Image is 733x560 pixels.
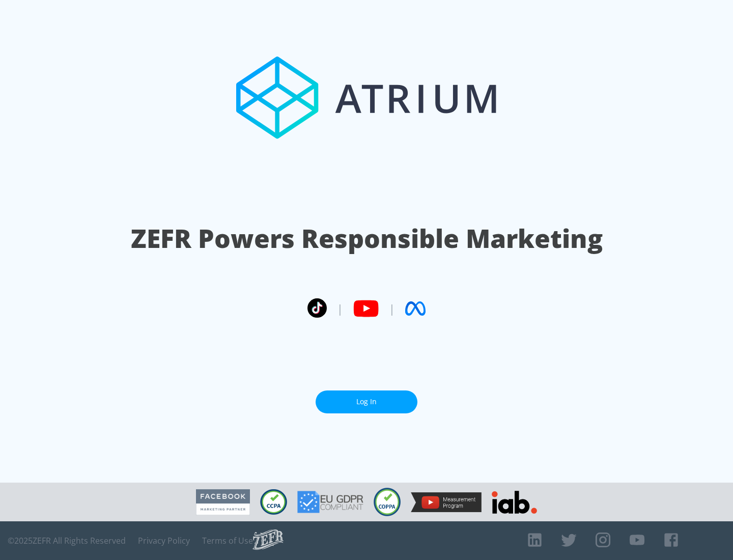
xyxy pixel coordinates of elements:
a: Privacy Policy [138,536,190,546]
span: © 2025 ZEFR All Rights Reserved [8,536,126,546]
h1: ZEFR Powers Responsible Marketing [131,221,603,256]
span: | [337,301,343,316]
img: Facebook Marketing Partner [196,489,250,515]
a: Log In [316,390,417,413]
img: GDPR Compliant [297,491,363,513]
img: COPPA Compliant [374,488,401,516]
span: | [389,301,395,316]
img: CCPA Compliant [260,489,287,515]
a: Terms of Use [202,536,253,546]
img: IAB [492,491,537,514]
img: YouTube Measurement Program [411,492,482,512]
